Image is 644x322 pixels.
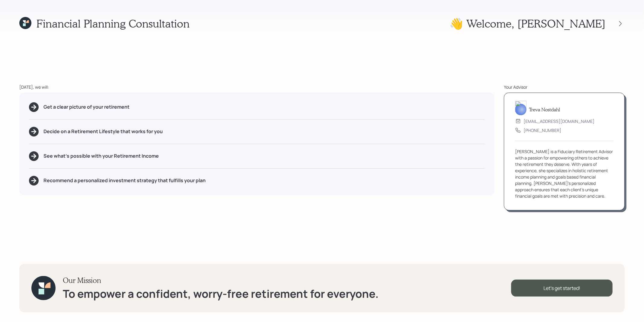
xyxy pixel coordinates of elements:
[529,107,560,112] h5: Treva Nostdahl
[504,84,625,90] div: Your Advisor
[43,178,206,183] h5: Recommend a personalized investment strategy that fulfills your plan
[524,118,594,124] div: [EMAIL_ADDRESS][DOMAIN_NAME]
[511,280,613,297] div: Let's get started!
[43,129,163,134] h5: Decide on a Retirement Lifestyle that works for you
[36,17,190,30] h1: Financial Planning Consultation
[43,104,130,110] h5: Get a clear picture of your retirement
[515,101,527,115] img: treva-nostdahl-headshot.png
[63,287,379,300] h1: To empower a confident, worry-free retirement for everyone.
[43,153,159,159] h5: See what's possible with your Retirement Income
[515,148,614,199] div: [PERSON_NAME] is a Fiduciary Retirement Advisor with a passion for empowering others to achieve t...
[63,276,379,285] h3: Our Mission
[19,84,494,90] div: [DATE], we will:
[450,17,605,30] h1: 👋 Welcome , [PERSON_NAME]
[524,127,561,133] div: [PHONE_NUMBER]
